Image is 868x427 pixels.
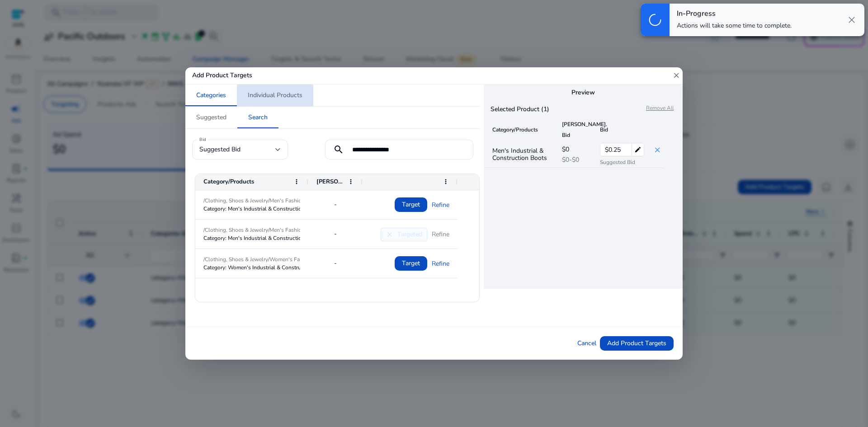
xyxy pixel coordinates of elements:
[248,92,302,99] span: Individual Products
[432,196,449,214] a: Refine
[632,143,644,156] mat-icon: edit
[653,146,661,154] mat-icon: close
[677,9,792,18] h4: In-Progress
[395,256,427,271] button: Target
[185,67,434,84] h5: Add Product Targets
[397,231,422,238] span: Targeted
[203,205,321,213] span: Category: Men's Industrial & Construction Shoes
[646,104,683,114] p: Remove All
[402,254,420,272] span: Target
[600,336,674,351] button: Add Product Targets
[203,234,321,242] span: Category: Men's Industrial & Construction Boots
[605,145,621,154] span: 0.25
[203,178,254,186] span: Category/Products
[203,263,330,272] span: Category: Women's Industrial & Construction Shoes
[196,114,226,121] span: Suggested
[600,159,644,166] p: Suggested Bid
[432,225,449,244] a: Refine
[607,338,666,348] span: Add Product Targets
[562,156,598,164] p: $0-$0
[672,67,680,84] mat-icon: close
[600,126,608,133] span: Bid
[562,121,607,139] span: [PERSON_NAME]. Bid
[328,144,349,155] mat-icon: search
[316,195,354,214] div: -
[648,13,662,27] span: progress_activity
[196,92,226,99] span: Categories
[402,195,420,214] span: Target
[203,255,300,263] span: /Clothing, Shoes & Jewelry/Women's Fashion/Women's Uniforms, Work & Safety/Women's Work & Safety ...
[562,146,598,153] p: $0
[248,114,268,121] span: Search
[316,225,354,243] div: -
[484,84,683,101] h5: Preview
[199,145,241,154] span: Suggested Bid
[484,104,583,114] p: Selected Product (1)
[677,21,792,30] p: Actions will take some time to complete.
[492,147,560,162] p: Men's Industrial & Construction Boots
[386,230,394,239] mat-icon: close
[846,14,857,25] span: close
[605,145,609,154] span: $
[203,197,300,205] span: /Clothing, Shoes & Jewelry/Men's Fashion/Men's Uniforms, Work & Safety/Men's Work & Safety Footwe...
[432,254,449,273] a: Refine
[316,178,344,186] span: [PERSON_NAME]. Bid
[316,254,354,272] div: -
[574,336,600,351] button: Cancel
[492,126,538,133] span: Category/Products
[199,136,206,143] mat-label: Bid
[203,226,300,234] span: /Clothing, Shoes & Jewelry/Men's Fashion/Men's Uniforms, Work & Safety/Men's Work & Safety Footwe...
[395,197,427,212] button: Target
[577,338,596,348] span: Cancel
